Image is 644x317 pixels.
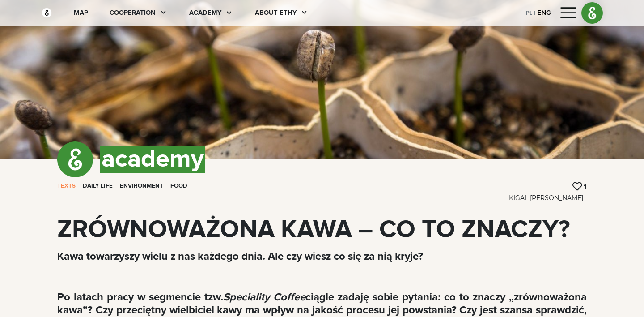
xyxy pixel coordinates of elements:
div: | [532,9,537,17]
img: logo_e.png [57,141,93,177]
div: Daily life [83,182,113,206]
div: About ethy [255,8,297,18]
div: PL [526,8,532,17]
div: ENG [537,8,551,17]
div: TEXTS [57,182,76,191]
div: IKIGAL [PERSON_NAME] [507,193,587,203]
div: 1 [584,182,587,193]
div: Food [170,182,187,206]
img: ethy-logo [41,7,52,18]
em: Speciality Coffee [223,292,305,303]
div: Environment [120,182,163,206]
div: academy [189,8,221,18]
div: map [74,8,88,18]
img: ethy logo [582,3,602,23]
span: academy [100,146,205,173]
p: Kawa towarzyszy wielu z nas każdego dnia. Ale czy wiesz co się za nią kryje? [57,251,587,263]
div: ZRÓWNOWAŻONA KAWA – CO TO ZNACZY? [57,217,587,244]
div: cooperation [110,8,156,18]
